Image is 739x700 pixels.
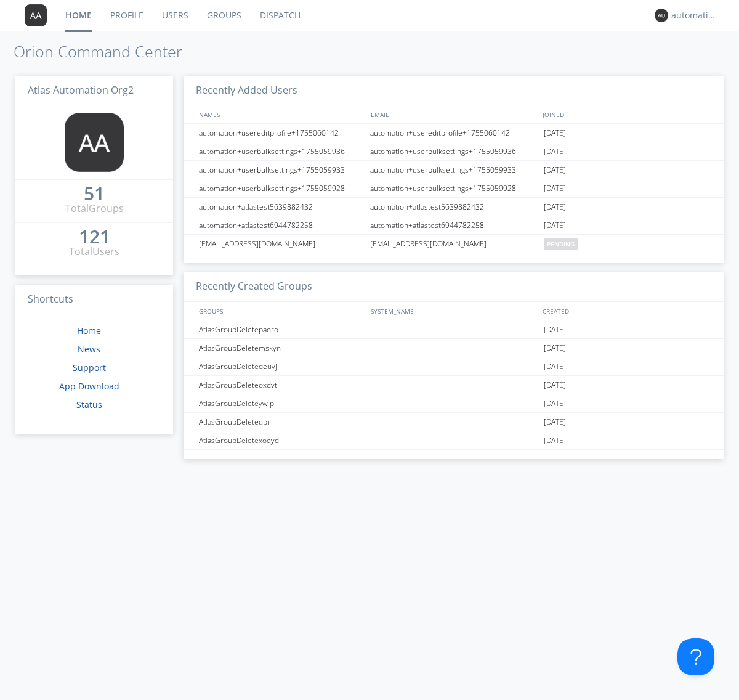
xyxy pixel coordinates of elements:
div: automation+atlastest5639882432 [196,198,366,216]
a: AtlasGroupDeleteqpirj[DATE] [184,413,724,431]
a: automation+atlastest6944782258automation+atlastest6944782258[DATE] [184,216,724,235]
div: automation+atlastest6944782258 [367,216,541,234]
h3: Recently Added Users [184,76,724,106]
div: AtlasGroupDeleteqpirj [196,413,366,431]
div: automation+atlastest5639882432 [367,198,541,216]
div: 121 [79,230,110,243]
a: [EMAIL_ADDRESS][DOMAIN_NAME][EMAIL_ADDRESS][DOMAIN_NAME]pending [184,235,724,253]
div: automation+usereditprofile+1755060142 [196,124,366,142]
div: AtlasGroupDeletexoqyd [196,431,366,449]
div: CREATED [539,302,712,320]
div: automation+usereditprofile+1755060142 [367,124,541,142]
div: AtlasGroupDeletepaqro [196,320,366,338]
div: NAMES [196,105,365,123]
a: Status [76,399,102,410]
span: [DATE] [544,124,566,142]
span: [DATE] [544,179,566,198]
div: GROUPS [196,302,365,320]
div: automation+atlas0003+org2 [671,9,717,22]
span: [DATE] [544,339,566,357]
div: automation+userbulksettings+1755059933 [367,161,541,179]
span: [DATE] [544,431,566,450]
h3: Shortcuts [15,285,173,315]
a: AtlasGroupDeleteywlpi[DATE] [184,394,724,413]
span: [DATE] [544,413,566,431]
a: AtlasGroupDeleteoxdvt[DATE] [184,376,724,394]
a: Home [77,325,101,336]
a: AtlasGroupDeletexoqyd[DATE] [184,431,724,450]
div: automation+userbulksettings+1755059936 [367,142,541,160]
iframe: Toggle Customer Support [677,638,714,675]
a: 121 [79,230,110,245]
div: AtlasGroupDeleteywlpi [196,394,366,412]
a: AtlasGroupDeletedeuvj[DATE] [184,357,724,376]
div: AtlasGroupDeleteoxdvt [196,376,366,394]
div: AtlasGroupDeletemskyn [196,339,366,357]
img: 373638.png [65,113,124,172]
h3: Recently Created Groups [184,272,724,302]
span: [DATE] [544,161,566,179]
div: [EMAIL_ADDRESS][DOMAIN_NAME] [367,235,541,253]
span: [DATE] [544,142,566,161]
div: 51 [84,187,105,200]
span: Atlas Automation Org2 [28,83,134,97]
a: automation+userbulksettings+1755059928automation+userbulksettings+1755059928[DATE] [184,179,724,198]
div: EMAIL [368,105,539,123]
span: [DATE] [544,376,566,394]
a: App Download [59,380,119,392]
a: Support [73,362,106,373]
a: AtlasGroupDeletemskyn[DATE] [184,339,724,357]
span: pending [544,238,578,250]
span: [DATE] [544,357,566,376]
div: automation+userbulksettings+1755059933 [196,161,366,179]
div: Total Users [69,245,119,259]
a: 51 [84,187,105,201]
div: automation+userbulksettings+1755059928 [196,179,366,197]
div: automation+userbulksettings+1755059936 [196,142,366,160]
a: automation+userbulksettings+1755059936automation+userbulksettings+1755059936[DATE] [184,142,724,161]
img: 373638.png [25,4,47,26]
a: automation+userbulksettings+1755059933automation+userbulksettings+1755059933[DATE] [184,161,724,179]
a: AtlasGroupDeletepaqro[DATE] [184,320,724,339]
a: News [78,343,100,355]
div: AtlasGroupDeletedeuvj [196,357,366,375]
span: [DATE] [544,320,566,339]
div: JOINED [539,105,712,123]
img: 373638.png [655,9,668,22]
div: Total Groups [65,201,124,216]
a: automation+atlastest5639882432automation+atlastest5639882432[DATE] [184,198,724,216]
div: automation+atlastest6944782258 [196,216,366,234]
span: [DATE] [544,394,566,413]
div: SYSTEM_NAME [368,302,539,320]
div: [EMAIL_ADDRESS][DOMAIN_NAME] [196,235,366,253]
a: automation+usereditprofile+1755060142automation+usereditprofile+1755060142[DATE] [184,124,724,142]
span: [DATE] [544,198,566,216]
div: automation+userbulksettings+1755059928 [367,179,541,197]
span: [DATE] [544,216,566,235]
